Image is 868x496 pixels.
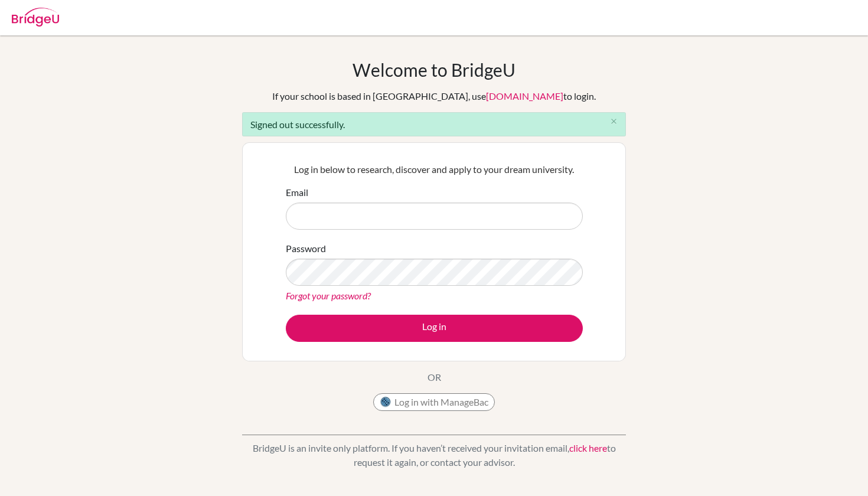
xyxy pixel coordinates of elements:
[353,59,515,80] h1: Welcome to BridgeU
[486,90,563,102] a: [DOMAIN_NAME]
[242,441,626,469] p: BridgeU is an invite only platform. If you haven’t received your invitation email, to request it ...
[286,242,326,256] label: Password
[286,185,308,200] label: Email
[286,162,583,177] p: Log in below to research, discover and apply to your dream university.
[569,442,607,453] a: click here
[609,117,618,126] i: close
[286,290,371,301] a: Forgot your password?
[373,393,495,411] button: Log in with ManageBac
[286,315,583,342] button: Log in
[602,113,625,130] button: Close
[428,370,441,384] p: OR
[272,89,596,103] div: If your school is based in [GEOGRAPHIC_DATA], use to login.
[12,8,59,27] img: Bridge-U
[242,112,626,136] div: Signed out successfully.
